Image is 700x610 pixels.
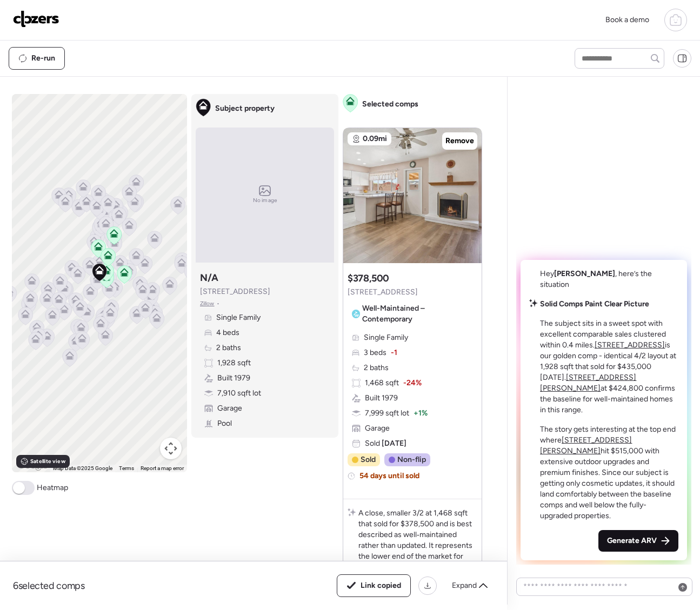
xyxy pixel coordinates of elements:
span: [DATE] [380,439,406,448]
span: 54 days until sold [359,471,419,481]
span: Re-run [31,53,55,64]
a: Report a map error [141,465,184,471]
span: • [217,299,219,308]
a: [STREET_ADDRESS] [595,340,665,350]
span: 7,999 sqft lot [365,408,409,419]
span: 6 selected comps [13,579,85,592]
span: Built 1979 [217,373,250,384]
a: Open this area in Google Maps (opens a new window) [15,458,50,472]
span: No image [253,196,277,205]
span: Zillow [200,299,215,308]
span: Expand [452,580,477,591]
span: Book a demo [605,15,649,24]
span: Generate ARV [607,535,657,546]
a: [STREET_ADDRESS][PERSON_NAME] [540,435,632,455]
span: Single Family [364,332,408,343]
p: A close, smaller 3/2 at 1,468 sqft that sold for $378,500 and is best described as well‑maintaine... [358,508,477,594]
span: Sold [361,454,376,465]
p: The subject sits in a sweet spot with excellent comparable sales clustered within 0.4 miles. is o... [540,318,678,415]
span: Garage [217,403,242,414]
span: -24% [403,378,422,388]
span: 2 baths [216,343,241,353]
h3: N/A [200,271,218,284]
span: 0.09mi [363,133,387,144]
span: Selected comps [362,99,418,110]
span: Garage [365,423,390,434]
span: Built 1979 [365,393,398,404]
span: Satellite view [30,457,65,466]
span: [STREET_ADDRESS] [348,287,418,298]
button: Map camera controls [160,438,182,459]
span: Non-flip [397,454,426,465]
span: + 1% [414,408,428,419]
span: 7,910 sqft lot [217,388,261,399]
img: Google [15,458,50,472]
span: Pool [217,418,232,429]
span: 3 beds [364,347,386,358]
span: Remove [445,136,474,146]
a: Terms (opens in new tab) [119,465,134,471]
span: 1,468 sqft [365,378,399,388]
span: Hey , here’s the situation [540,269,652,289]
strong: Solid Comps Paint Clear Picture [540,299,649,309]
span: [PERSON_NAME] [554,269,615,278]
span: Single Family [216,312,261,323]
span: Subject property [215,103,275,114]
h3: $378,500 [348,272,389,285]
a: [STREET_ADDRESS][PERSON_NAME] [540,373,636,393]
span: [STREET_ADDRESS] [200,286,270,297]
span: Heatmap [37,482,68,493]
span: -1 [391,347,397,358]
span: Sold [365,438,406,449]
span: Well-Maintained – Contemporary [362,303,473,325]
span: 2 baths [364,363,389,373]
span: 4 beds [216,327,239,338]
span: Map Data ©2025 Google [53,465,112,471]
span: 1,928 sqft [217,358,251,368]
img: Logo [13,10,59,28]
p: The story gets interesting at the top end where hit $515,000 with extensive outdoor upgrades and ... [540,424,678,521]
span: Link copied [361,580,401,591]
